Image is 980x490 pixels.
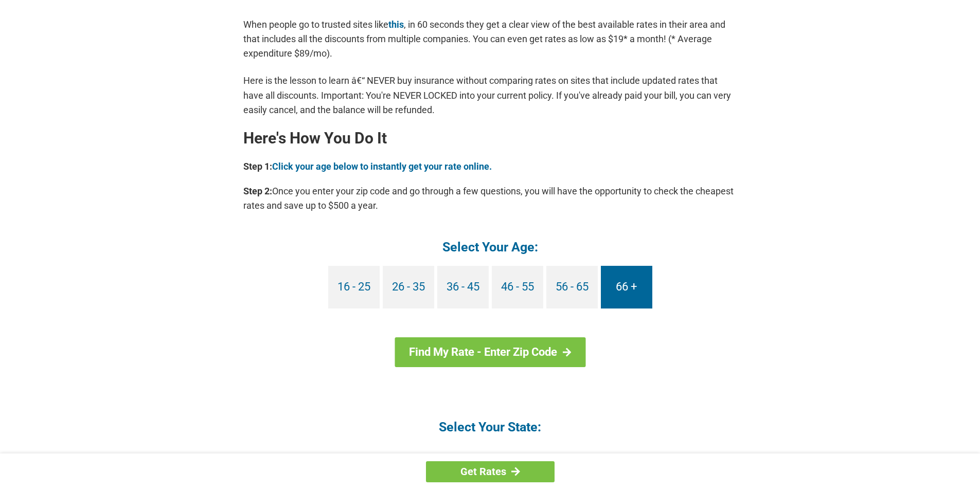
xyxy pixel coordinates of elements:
a: 66 + [601,266,652,308]
a: Click your age below to instantly get your rate online. [272,161,492,172]
a: 16 - 25 [328,266,380,308]
b: Step 1: [243,161,272,172]
a: 46 - 55 [492,266,543,308]
p: Here is the lesson to learn â€“ NEVER buy insurance without comparing rates on sites that include... [243,74,737,117]
h2: Here's How You Do It [243,130,737,147]
h4: Select Your State: [243,419,737,435]
p: Once you enter your zip code and go through a few questions, you will have the opportunity to che... [243,184,737,213]
a: Get Rates [426,461,555,482]
a: 36 - 45 [437,266,489,308]
h4: Select Your Age: [243,239,737,256]
a: Find My Rate - Enter Zip Code [395,337,585,367]
a: this [388,19,404,30]
b: Step 2: [243,186,272,196]
p: When people go to trusted sites like , in 60 seconds they get a clear view of the best available ... [243,17,737,61]
a: 56 - 65 [546,266,598,308]
a: 26 - 35 [383,266,434,308]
